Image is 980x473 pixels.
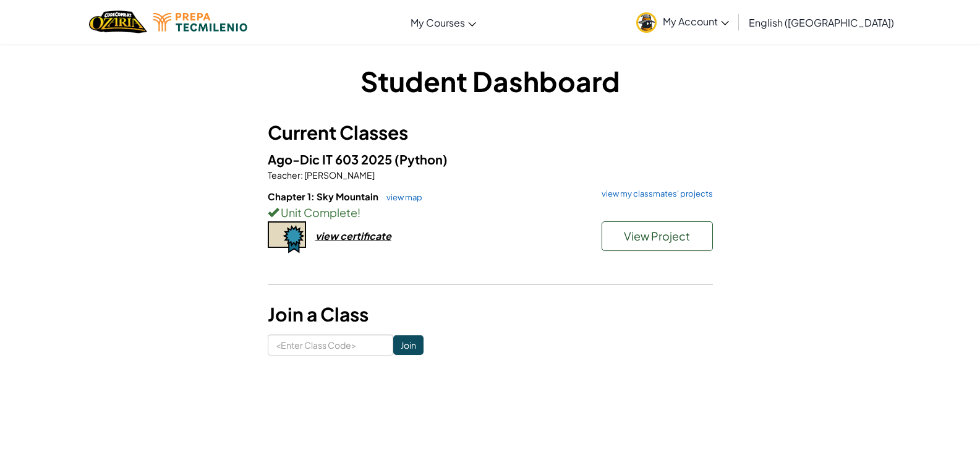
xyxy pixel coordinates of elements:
span: Ago-Dic IT 603 2025 [268,151,394,167]
h1: Student Dashboard [268,62,713,100]
img: avatar [636,12,657,33]
input: Join [393,335,424,355]
a: Ozaria by CodeCombat logo [89,9,147,35]
span: View Project [624,229,690,243]
button: View Project [602,221,713,251]
span: Teacher [268,169,300,181]
span: My Account [663,15,729,28]
img: Home [89,9,147,35]
span: Chapter 1: Sky Mountain [268,190,380,202]
input: <Enter Class Code> [268,335,393,356]
a: My Courses [404,6,482,39]
span: [PERSON_NAME] [303,169,375,181]
span: : [300,169,303,181]
h3: Current Classes [268,119,713,147]
img: certificate-icon.png [268,221,306,254]
a: English ([GEOGRAPHIC_DATA]) [743,6,900,39]
span: English ([GEOGRAPHIC_DATA]) [749,16,894,29]
div: view certificate [315,229,391,242]
span: Unit Complete [279,205,357,219]
a: My Account [630,2,735,41]
span: ! [357,205,360,219]
img: Tecmilenio logo [153,13,247,32]
span: My Courses [411,16,465,29]
a: view certificate [268,229,391,242]
a: view my classmates' projects [595,190,713,198]
h3: Join a Class [268,300,713,328]
span: (Python) [394,151,448,167]
a: view map [380,192,422,202]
